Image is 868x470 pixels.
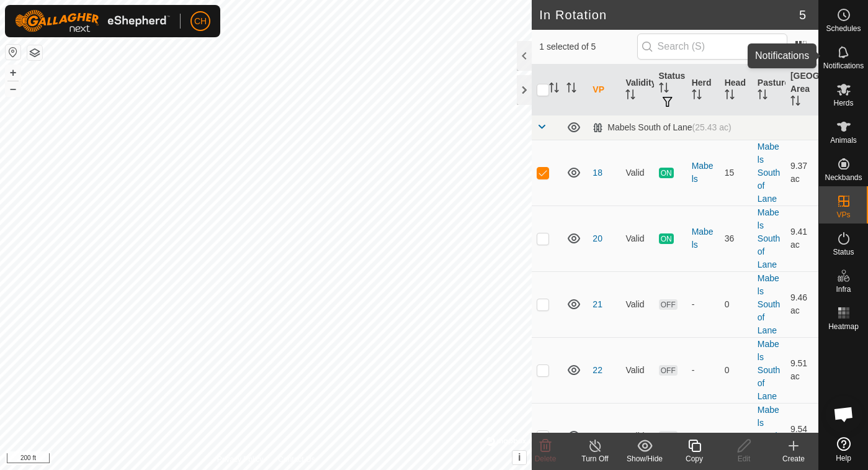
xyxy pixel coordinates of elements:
td: 9.46 ac [785,271,818,337]
p-sorticon: Activate to sort [625,91,635,101]
a: Mabels South of Lane [758,405,781,467]
button: i [512,451,526,464]
a: Privacy Policy [217,454,264,465]
div: Mabels South of Lane [593,122,731,133]
span: i [518,452,521,463]
td: Valid [620,337,653,403]
span: OFF [659,365,678,376]
div: - [692,430,715,443]
button: – [6,81,20,96]
span: 5 [799,6,806,24]
button: Reset Map [6,45,20,60]
th: Head [720,65,753,115]
span: Status [833,248,854,256]
p-sorticon: Activate to sort [566,84,576,94]
p-sorticon: Activate to sort [659,84,669,94]
button: Map Layers [27,45,42,60]
div: Mabels [692,160,715,186]
input: Search (S) [637,34,787,60]
span: Schedules [826,25,861,32]
p-sorticon: Activate to sort [549,84,559,94]
td: 15 [720,140,753,206]
h2: In Rotation [539,7,799,22]
span: (25.43 ac) [692,122,732,132]
th: Herd [687,65,720,115]
span: Infra [836,286,851,293]
div: Show/Hide [620,453,669,464]
div: Edit [719,453,769,464]
th: Validity [620,65,653,115]
span: Notifications [823,62,864,70]
td: Valid [620,403,653,469]
th: [GEOGRAPHIC_DATA] Area [785,65,818,115]
div: Turn Off [570,453,620,464]
p-sorticon: Activate to sort [725,91,735,101]
td: Valid [620,271,653,337]
a: Mabels South of Lane [758,207,781,269]
span: CH [194,15,207,28]
td: Valid [620,206,653,271]
div: - [692,364,715,377]
span: Help [836,454,851,462]
div: Open chat [825,395,862,433]
a: 21 [593,299,602,309]
div: Create [769,453,818,464]
div: Copy [669,453,719,464]
span: Heatmap [828,323,859,330]
span: 1 selected of 5 [539,40,637,53]
p-sorticon: Activate to sort [790,97,800,107]
span: OFF [659,431,678,441]
a: Mabels South of Lane [758,142,781,204]
span: Animals [830,137,857,144]
th: VP [588,65,620,115]
a: Mabels South of Lane [758,273,781,335]
span: ON [659,233,674,244]
a: 23 [593,431,602,441]
td: 36 [720,206,753,271]
button: + [6,65,20,80]
td: 9.41 ac [785,206,818,271]
p-sorticon: Activate to sort [758,91,767,101]
span: OFF [659,299,678,310]
a: Help [819,432,868,467]
a: 20 [593,233,602,243]
td: 0 [720,337,753,403]
a: 22 [593,365,602,375]
td: 9.37 ac [785,140,818,206]
a: 18 [593,168,602,178]
span: VPs [836,211,850,219]
span: Delete [535,454,557,463]
p-sorticon: Activate to sort [692,91,702,101]
a: Mabels South of Lane [758,339,781,401]
a: Contact Us [278,454,315,465]
td: Valid [620,140,653,206]
span: ON [659,168,674,178]
td: 9.51 ac [785,337,818,403]
span: Neckbands [825,174,862,181]
td: 0 [720,403,753,469]
div: - [692,298,715,311]
div: Mabels [692,225,715,251]
td: 0 [720,271,753,337]
span: Herds [833,99,853,107]
td: 9.54 ac [785,403,818,469]
img: Gallagher Logo [15,10,170,32]
th: Pasture [753,65,785,115]
th: Status [654,65,687,115]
